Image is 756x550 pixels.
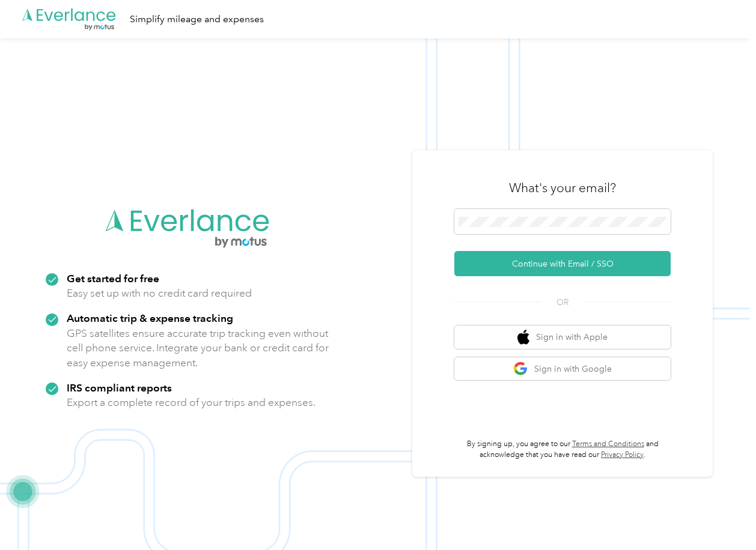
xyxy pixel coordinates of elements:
strong: Automatic trip & expense tracking [67,312,233,324]
p: By signing up, you agree to our and acknowledge that you have read our . [454,439,671,460]
img: google logo [513,361,528,376]
img: apple logo [517,330,529,345]
strong: IRS compliant reports [67,381,172,394]
p: Easy set up with no credit card required [67,286,252,301]
a: Terms and Conditions [572,440,644,449]
strong: Get started for free [67,272,159,285]
p: Export a complete record of your trips and expenses. [67,395,316,410]
iframe: Everlance-gr Chat Button Frame [689,483,756,550]
div: Simplify mileage and expenses [130,12,264,27]
span: OR [541,296,584,309]
p: GPS satellites ensure accurate trip tracking even without cell phone service. Integrate your bank... [67,326,329,370]
h3: What's your email? [509,180,616,196]
button: Continue with Email / SSO [454,251,671,276]
button: apple logoSign in with Apple [454,325,671,349]
button: google logoSign in with Google [454,357,671,381]
a: Privacy Policy [601,450,644,459]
